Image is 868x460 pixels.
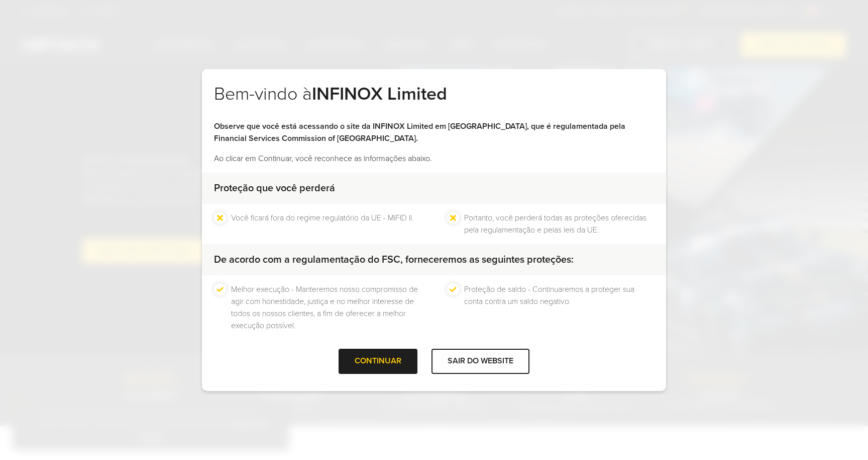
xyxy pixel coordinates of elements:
[312,83,447,105] strong: INFINOX Limited
[231,283,421,332] li: Melhor execução - Manteremos nosso compromisso de agir com honestidade, justiça e no melhor inter...
[231,212,413,236] li: Você ficará fora do regime regulatório da UE - MiFID II.
[214,152,654,165] p: Ao clicar em Continuar, você reconhece as informações abaixo.
[431,349,529,373] div: SAIR DO WEBSITE
[214,182,335,194] strong: Proteção que você perderá
[464,283,654,332] li: Proteção de saldo - Continuaremos a proteger sua conta contra um saldo negativo.
[214,121,625,143] strong: Observe que você está acessando o site da INFINOX Limited em [GEOGRAPHIC_DATA], que é regulamenta...
[214,83,654,120] h2: Bem-vindo à
[339,349,417,373] div: CONTINUAR
[214,254,574,266] strong: De acordo com a regulamentação do FSC, forneceremos as seguintes proteções:
[464,212,654,236] li: Portanto, você perderá todas as proteções oferecidas pela regulamentação e pelas leis da UE.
